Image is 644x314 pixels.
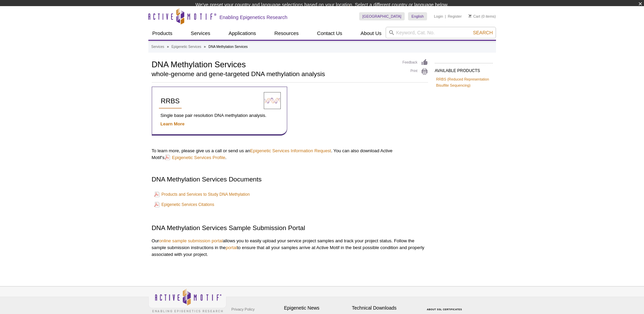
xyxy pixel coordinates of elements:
p: Single base pair resolution DNA methylation analysis. [159,112,280,119]
a: Epigenetic Services Information Request [250,148,331,153]
li: | [445,12,446,20]
h2: DNA Methylation Services Sample Submission Portal [152,223,428,232]
a: Login [434,14,443,19]
p: Our allows you to easily upload your service project samples and track your project status. Follo... [152,238,428,258]
a: Epigenetic Services Citations [154,200,214,209]
a: ABOUT SSL CERTIFICATES [427,308,462,311]
p: To learn more, please give us a call or send us an . You can also download Active Motif’s . [152,147,428,161]
a: Resources [270,27,303,40]
a: About Us [356,27,386,40]
a: Feedback [403,59,428,66]
input: Keyword, Cat. No. [386,27,496,38]
a: [GEOGRAPHIC_DATA] [359,12,405,20]
a: Epigenetic Services [171,44,201,50]
span: RRBS [161,97,180,105]
a: Contact Us [313,27,346,40]
img: Change Here [349,5,367,21]
a: English [408,12,427,20]
li: (0 items) [468,12,496,20]
a: RRBS [159,94,182,109]
a: online sample submission portal [159,238,223,243]
h4: Technical Downloads [352,305,417,311]
a: Services [187,27,215,40]
h2: DNA Methylation Services Documents [152,175,428,184]
li: » [204,45,206,49]
a: Learn More [161,121,185,126]
a: Applications [224,27,260,40]
a: Print [403,68,428,75]
h2: AVAILABLE PRODUCTS [435,63,493,75]
a: portal [226,245,237,250]
table: Click to Verify - This site chose Symantec SSL for secure e-commerce and confidential communicati... [420,298,471,313]
h2: whole-genome and gene-targeted DNA methylation analysis [152,71,396,77]
h1: DNA Methylation Services [152,59,396,69]
a: Cart [468,14,480,19]
h2: Enabling Epigenetics Research [220,14,288,20]
img: Active Motif, [148,286,226,314]
span: Search [473,30,493,35]
a: Services [151,44,164,50]
img: Your Cart [468,14,472,18]
a: RRBS (Reduced Representation Bisulfite Sequencing) [436,76,491,88]
img: Reduced Representation Bisulfite Sequencing Services [264,92,281,109]
h4: Epigenetic News [284,305,349,311]
a: Epigenetic Services Profile [165,154,225,161]
a: Products and Services to Study DNA Methylation [154,190,250,198]
button: Search [471,30,495,36]
li: » [167,45,169,49]
a: Register [448,14,462,19]
a: Products [148,27,177,40]
li: DNA Methylation Services [208,45,248,49]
